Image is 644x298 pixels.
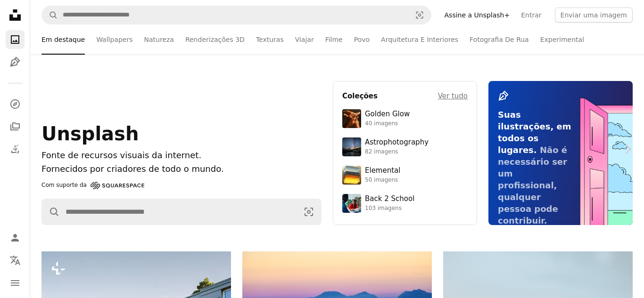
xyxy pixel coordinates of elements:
[498,145,567,226] span: Não é necessário ser um profissional, qualquer pessoa pode contribuir.
[365,177,400,184] div: 50 imagens
[342,194,361,213] img: premium_photo-1683135218355-6d72011bf303
[41,199,322,225] form: Pesquise conteúdo visual em todo o site
[611,104,644,194] a: Próximo
[515,8,547,23] a: Entrar
[6,95,25,113] a: Explorar
[342,109,468,128] a: Golden Glow40 imagens
[96,24,132,55] a: Wallpapers
[41,162,322,176] p: Fornecidos por criadores de todo o mundo.
[325,24,343,55] a: Filme
[438,90,468,102] a: Ver tudo
[555,8,633,23] button: Enviar uma imagem
[365,120,410,128] div: 40 imagens
[342,166,361,185] img: premium_photo-1751985761161-8a269d884c29
[342,90,378,102] h4: Coleções
[6,251,25,270] button: Idioma
[365,166,400,176] div: Elemental
[365,138,429,147] div: Astrophotography
[342,194,468,213] a: Back 2 School103 imagens
[6,274,25,292] button: Menu
[41,123,139,145] span: Unsplash
[42,6,58,24] button: Pesquise na Unsplash
[295,24,314,55] a: Viajar
[6,228,25,247] a: Entrar / Cadastrar-se
[354,24,370,55] a: Povo
[41,149,322,162] h1: Fonte de recursos visuais da internet.
[439,8,516,23] a: Assine a Unsplash+
[540,24,584,55] a: Experimental
[342,166,468,185] a: Elemental50 imagens
[342,137,361,156] img: photo-1538592487700-be96de73306f
[365,148,429,156] div: 82 imagens
[408,6,431,24] button: Pesquisa visual
[342,137,468,156] a: Astrophotography82 imagens
[365,110,410,119] div: Golden Glow
[381,24,458,55] a: Arquitetura E Interiores
[41,180,144,191] a: Com suporte da
[144,24,174,55] a: Natureza
[6,53,25,72] a: Ilustrações
[42,199,60,225] button: Pesquise na Unsplash
[342,109,361,128] img: premium_photo-1754759085924-d6c35cb5b7a4
[498,110,571,155] span: Suas ilustrações, em todos os lugares.
[365,205,414,212] div: 103 imagens
[365,194,414,204] div: Back 2 School
[256,24,284,55] a: Texturas
[41,6,431,24] form: Pesquise conteúdo visual em todo o site
[185,24,245,55] a: Renderizações 3D
[297,199,321,225] button: Pesquisa visual
[470,24,529,55] a: Fotografia De Rua
[6,30,25,49] a: Fotos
